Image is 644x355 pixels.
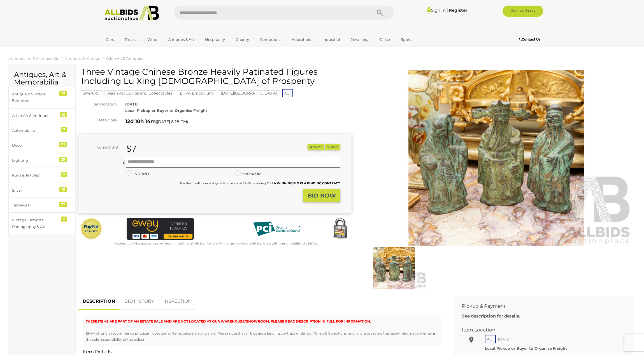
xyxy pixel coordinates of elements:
div: Rugs & Textiles [12,172,58,178]
div: 7 [61,127,67,132]
button: Watch [308,144,324,150]
div: Asian Art & Antiques [12,112,58,119]
h2: Antiques, Art & Memorabilia [14,71,70,86]
a: Antique & Vintage Furniture 78 [8,87,75,108]
div: Vintage Cameras, Photography & AV [12,217,58,230]
a: Rugs & Textiles 5 [8,168,75,183]
a: Asian Art Curios and Collectables [104,91,175,95]
a: BID HISTORY [120,293,158,310]
h2: Item Location [462,327,616,333]
strong: 12d 10h 14m [125,118,156,124]
mark: 54476-51 [80,90,103,96]
a: Sign In [427,8,446,13]
small: This Item will incur a Buyer's Premium of 22.5% including GST. [180,181,340,185]
a: Automobilia 7 [8,123,75,138]
small: Mastercard & Visa transactions will incur an additional 1.9% fee. Paypal will incur an additional... [113,242,318,245]
div: Decor [12,142,58,149]
span: [DATE] 8:28 PM [157,119,187,124]
a: Asian Art & Antiques 13 [8,108,75,123]
div: 25 [59,157,67,162]
a: Wine [144,35,161,44]
a: Antiques & Vintage [65,56,100,61]
a: Asian Art & Antiques [106,56,143,61]
img: Three Vintage Chinese Bronze Heavily Patinated Figures Including Lu Xing God of Prosperity [360,70,633,246]
b: A WINNING BID IS A BINDING CONTRACT [274,181,340,185]
div: 27 [59,202,67,207]
span: ACT [282,89,293,97]
mark: [DATE][GEOGRAPHIC_DATA] [218,90,280,96]
img: Official PayPal Seal [80,218,103,240]
div: Antique & Vintage Furniture [12,91,58,104]
h2: Pickup & Payment [462,304,616,309]
div: 13 [60,112,67,117]
h1: Three Vintage Chinese Bronze Heavily Patinated Figures Including Lu Xing [DEMOGRAPHIC_DATA] of Pr... [81,67,350,86]
a: [DATE][GEOGRAPHIC_DATA] [218,91,280,95]
a: Hospitality [201,35,229,44]
a: Tablewear 27 [8,198,75,213]
a: Antiques, Art & Memorabilia [8,56,59,61]
a: Silver 18 [8,183,75,198]
b: See description for details. [462,313,520,319]
label: INSTANT [126,171,149,177]
button: Search [366,6,394,20]
a: Sell with us [503,6,543,17]
a: INSPECTION [159,293,196,310]
div: Tablewear [12,202,58,208]
a: Sports [397,35,416,44]
a: Lighting 25 [8,153,75,168]
span: | [447,7,448,13]
b: Contact Us [519,37,540,41]
div: 78 [59,91,67,96]
img: Three Vintage Chinese Bronze Heavily Patinated Figures Including Lu Xing God of Prosperity [361,247,427,289]
div: Set to close [74,117,121,123]
img: Secured by Rapid SSL [329,218,351,240]
a: Jewellery [347,35,372,44]
strong: BID NOW [308,192,336,199]
strong: Local Pickup or Buyer to Organise Freight [485,346,567,351]
img: Allbids.com.au [101,6,162,21]
a: Charity [232,35,253,44]
strong: [DATE] [125,102,139,106]
a: Cars [102,35,117,44]
a: Computers [256,35,284,44]
div: 18 [59,187,67,192]
div: Automobilia [12,127,58,134]
mark: EHVA Emporium [177,90,216,96]
a: Trucks [121,35,140,44]
a: Industrial [319,35,344,44]
a: EHVA Emporium [177,91,216,95]
mark: Asian Art Curios and Collectables [104,90,175,96]
span: [DATE] [497,335,512,343]
div: EHVA strongly recommends physical inspection of items before placing a bid. Please note that all ... [86,330,438,342]
a: Register [449,8,467,13]
strong: Local Pickup or Buyer to Organise Freight [125,108,207,113]
strong: $7 [126,144,136,154]
a: Contact Us [519,36,542,43]
img: PCI DSS compliant [249,218,305,240]
a: Vintage Cameras, Photography & AV 2 [8,213,75,234]
a: Decor 111 [8,138,75,153]
div: Lighting [12,157,58,164]
a: Antiques & Art [164,35,198,44]
div: Item location [74,101,121,107]
a: DESCRIPTION [78,293,119,310]
span: ACT [485,335,496,343]
li: Watch this item [308,144,324,150]
div: 111 [59,142,67,147]
button: BID NOW [303,189,340,202]
label: MAXIMUM [235,171,261,177]
div: 5 [61,172,67,177]
a: Household [288,35,315,44]
span: ( ) [156,119,188,124]
h2: Item Details [83,349,441,354]
button: Share [325,144,340,150]
a: Office [376,35,394,44]
div: 2 [61,217,67,222]
a: [GEOGRAPHIC_DATA] [102,44,149,53]
div: Silver [12,187,58,194]
span: THESE ITEMS ARE PART OF AN ESTATE SALE AND ARE NOT LOCATED AT OUR WAREHOUSE/SHOWROOM. PLEASE READ... [86,319,371,323]
img: eWAY Payment Gateway [127,218,194,240]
